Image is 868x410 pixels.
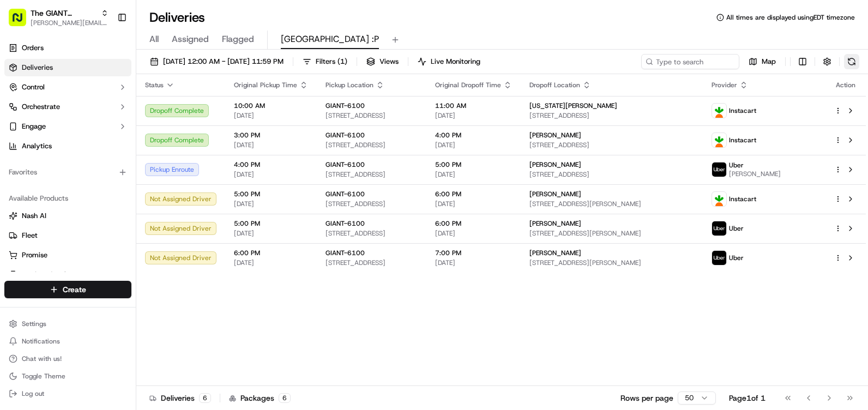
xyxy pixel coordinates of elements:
button: Views [361,54,403,69]
img: profile_uber_ahold_partner.png [712,221,726,236]
span: [PERSON_NAME] [529,160,581,169]
span: [US_STATE][PERSON_NAME] [529,101,617,110]
button: Filters(1) [298,54,352,69]
span: Toggle Theme [22,372,65,381]
a: Product Catalog [9,270,127,280]
div: Action [834,81,857,89]
span: Analytics [22,141,52,151]
span: [STREET_ADDRESS] [325,111,418,120]
button: Create [4,281,131,298]
span: Promise [22,250,47,260]
span: API Documentation [103,214,175,225]
span: Orders [22,43,44,53]
span: Original Dropoff Time [435,81,501,89]
span: All [149,33,159,46]
button: Nash AI [4,207,131,225]
span: [STREET_ADDRESS] [325,170,418,179]
div: Past conversations [11,142,73,150]
p: Rows per page [620,393,673,403]
span: [STREET_ADDRESS][PERSON_NAME] [529,229,695,238]
input: Type to search [641,54,739,69]
span: [STREET_ADDRESS][PERSON_NAME] [529,258,695,267]
button: Map [744,54,781,69]
span: Live Monitoring [431,57,480,67]
img: profile_instacart_ahold_partner.png [712,104,726,118]
span: Product Catalog [22,270,74,280]
input: Got a question? Start typing here... [28,70,196,82]
span: [STREET_ADDRESS] [529,111,695,120]
span: 5:00 PM [234,219,308,228]
span: 5:00 PM [435,160,512,169]
a: Deliveries [4,59,131,76]
span: [STREET_ADDRESS] [529,141,695,149]
span: [PERSON_NAME] [529,249,581,257]
button: Toggle Theme [4,369,131,384]
span: [STREET_ADDRESS] [325,141,418,149]
a: Orders [4,39,131,57]
button: Control [4,79,131,96]
span: [DATE] [435,229,512,238]
span: 6:00 PM [234,249,308,257]
span: Pickup Location [325,81,373,89]
span: [DATE] [234,200,308,208]
span: 6:00 PM [435,190,512,198]
span: Status [145,81,164,89]
div: 💻 [92,215,101,224]
img: 1736555255976-a54dd68f-1ca7-489b-9aae-adbdc363a1c4 [11,104,31,124]
span: Orchestrate [22,102,60,112]
span: [DATE] [234,258,308,267]
div: Start new chat [37,104,179,115]
span: [DATE] [435,258,512,267]
span: Fleet [22,231,38,240]
span: Map [762,57,776,67]
span: [DATE] [234,141,308,149]
span: [PERSON_NAME] [729,170,781,178]
h1: Deliveries [149,9,205,26]
span: [DATE] [435,111,512,120]
a: 💻API Documentation [88,210,179,230]
span: [DATE] [36,169,58,178]
img: profile_uber_ahold_partner.png [712,162,726,177]
button: Log out [4,386,131,401]
span: 3:00 PM [234,131,308,140]
div: Available Products [4,190,131,207]
span: [DATE] [234,229,308,238]
span: [PERSON_NAME][EMAIL_ADDRESS][PERSON_NAME][DOMAIN_NAME] [31,19,108,27]
a: Promise [9,250,127,260]
button: The GIANT Company [31,8,97,19]
a: 📗Knowledge Base [7,210,88,230]
span: Views [379,57,399,67]
span: GIANT-6100 [325,190,365,198]
span: [PERSON_NAME] [529,190,581,198]
span: [PERSON_NAME] [529,219,581,228]
span: [STREET_ADDRESS] [529,170,695,179]
button: The GIANT Company[PERSON_NAME][EMAIL_ADDRESS][PERSON_NAME][DOMAIN_NAME] [4,4,113,31]
button: Notifications [4,334,131,349]
img: Nash [11,11,33,33]
button: Start new chat [185,107,198,120]
span: Engage [22,122,46,131]
a: Nash AI [9,211,127,221]
span: [DATE] [435,170,512,179]
a: Analytics [4,137,131,155]
a: Fleet [9,231,127,240]
div: Packages [229,393,291,403]
span: Control [22,82,45,92]
span: [DATE] [435,141,512,149]
span: 5:00 PM [234,190,308,198]
span: [STREET_ADDRESS] [325,200,418,208]
span: Instacart [729,106,756,115]
span: Chat with us! [22,354,62,363]
span: 10:00 AM [234,101,308,110]
span: GIANT-6100 [325,249,365,257]
img: profile_uber_ahold_partner.png [712,251,726,265]
span: Assigned [172,33,209,46]
span: Settings [22,319,46,328]
span: [STREET_ADDRESS] [325,229,418,238]
div: We're available if you need us! [37,115,138,124]
button: [DATE] 12:00 AM - [DATE] 11:59 PM [145,54,288,69]
div: Deliveries [149,393,211,403]
a: Powered byPylon [77,240,132,249]
div: Favorites [4,164,131,181]
p: Welcome 👋 [11,44,198,61]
